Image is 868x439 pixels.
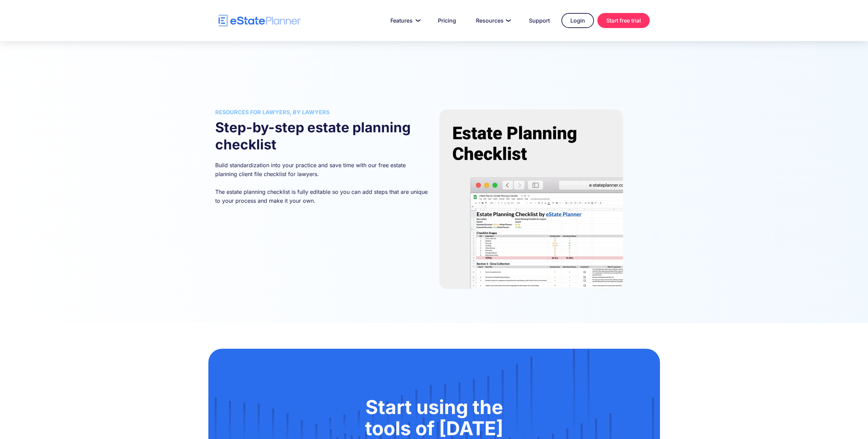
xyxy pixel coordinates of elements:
h1: Start using the tools of [DATE] [243,397,626,439]
a: Pricing [430,14,464,27]
a: home [219,15,301,27]
p: Build standardization into your practice and save time with our free estate planning client file ... [215,161,429,205]
a: Resources [468,14,517,27]
a: Start free trial [597,13,650,28]
a: Features [382,14,426,27]
a: Login [561,13,594,28]
h3: Resources for lawyers, by lawyers [215,109,429,115]
h2: Step-by-step estate planning checklist [215,119,429,153]
a: Support [521,14,558,27]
